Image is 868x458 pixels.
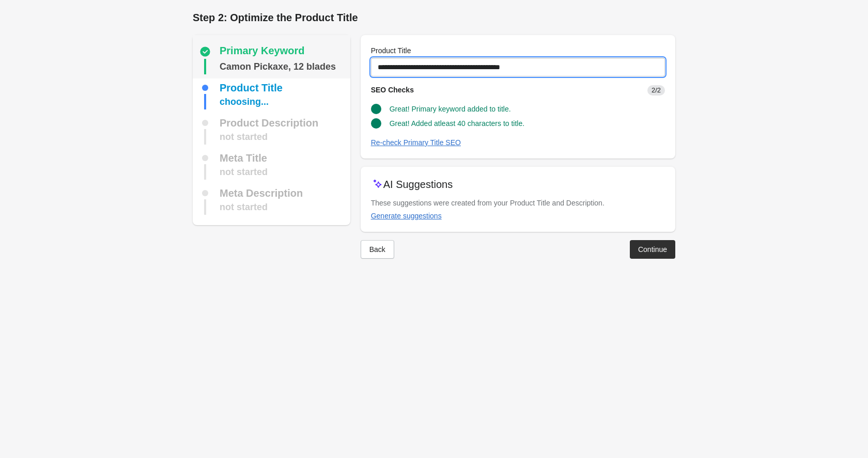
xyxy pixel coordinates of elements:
[193,10,675,25] h1: Step 2: Optimize the Product Title
[220,199,268,215] div: not started
[630,240,675,259] button: Continue
[220,59,336,74] div: Camon Pickaxe, 12 blades
[371,86,414,94] span: SEO Checks
[361,240,394,259] button: Back
[367,133,465,152] button: Re-check Primary Title SEO
[367,207,446,225] button: Generate suggestions
[371,138,461,147] div: Re-check Primary Title SEO
[220,94,269,109] div: choosing...
[647,85,665,96] span: 2/2
[220,188,303,198] div: Meta Description
[638,245,667,254] div: Continue
[220,118,318,128] div: Product Description
[220,153,267,163] div: Meta Title
[390,105,511,113] span: Great! Primary keyword added to title.
[371,212,442,220] div: Generate suggestions
[369,245,385,254] div: Back
[371,45,411,56] label: Product Title
[220,129,268,145] div: not started
[371,199,605,207] span: These suggestions were created from your Product Title and Description.
[220,83,283,93] div: Product Title
[220,164,268,180] div: not started
[220,45,305,58] div: Primary Keyword
[390,119,524,128] span: Great! Added atleast 40 characters to title.
[383,177,453,192] p: AI Suggestions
